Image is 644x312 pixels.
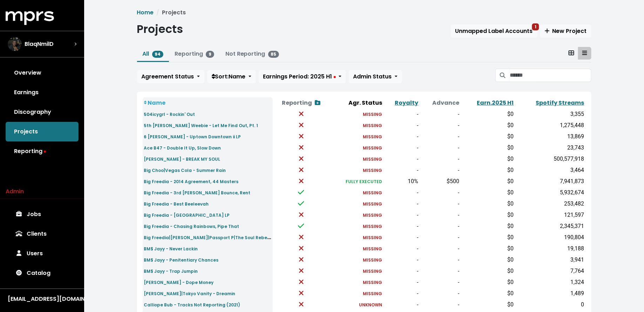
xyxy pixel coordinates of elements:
small: Big Freedia - 2014 Agreement, 44 Masters [144,179,239,185]
td: - [420,254,461,265]
td: $0 [461,153,515,165]
th: Reporting [273,97,330,109]
a: [PERSON_NAME] - BREAK MY SOUL [144,155,221,163]
small: MISSING [363,190,382,196]
td: $0 [461,142,515,153]
small: MISSING [363,134,382,140]
td: - [384,153,420,165]
span: Earnings Period: 2025 H1 [263,72,336,81]
small: MISSING [363,279,382,285]
small: 6 [PERSON_NAME] - Uptown Downtown ii LP [144,134,241,140]
small: [PERSON_NAME] - BREAK MY SOUL [144,156,221,162]
a: Big Freedia|[PERSON_NAME]|Passport P|The Soul Rebels - Good Time [144,233,300,241]
a: Users [6,244,79,263]
div: [EMAIL_ADDRESS][DOMAIN_NAME] [8,295,76,303]
th: Agr. Status [330,97,384,109]
small: MISSING [363,235,382,241]
a: Reporting [6,141,79,161]
td: 10% [384,176,420,187]
span: 1 [532,23,539,30]
input: Search projects [510,69,591,82]
td: - [420,209,461,221]
td: 13,869 [515,131,586,142]
small: MISSING [363,246,382,252]
td: $0 [461,176,515,187]
li: Projects [154,8,186,17]
a: Calliope Bub - Tracks Not Reporting (2021) [144,300,240,308]
td: - [384,187,420,198]
td: $0 [461,165,515,176]
button: New Project [540,25,591,38]
td: - [420,153,461,165]
a: Home [137,8,154,16]
td: 500,577,918 [515,153,586,165]
td: $0 [461,254,515,265]
th: Name [143,97,273,109]
td: - [384,299,420,310]
a: Catalog [6,263,79,283]
small: [PERSON_NAME]|Tokyo Vanity - Dreamin [144,291,236,297]
td: - [384,254,420,265]
small: 504icygrl - Rockin' Out [144,111,195,117]
small: Ace B47 - Double It Up, Slow Down [144,145,221,151]
td: 0 [515,299,586,310]
small: MISSING [363,223,382,229]
td: - [420,165,461,176]
td: 1,275,448 [515,120,586,131]
td: - [384,277,420,288]
td: - [384,265,420,277]
td: - [420,120,461,131]
small: MISSING [363,123,382,129]
td: - [384,120,420,131]
td: 7,764 [515,265,586,277]
a: All94 [143,50,164,58]
button: Sort:Name [207,70,256,83]
td: 5,932,674 [515,187,586,198]
small: BM$ Jayy - Penitentiary Chances [144,257,219,263]
td: $0 [461,299,515,310]
button: [EMAIL_ADDRESS][DOMAIN_NAME] [6,294,79,304]
small: MISSING [363,212,382,218]
td: $0 [461,243,515,254]
span: $500 [447,178,459,185]
a: Spotify Streams [536,99,584,107]
td: - [420,109,461,120]
small: Calliope Bub - Tracks Not Reporting (2021) [144,302,240,308]
td: - [384,198,420,209]
td: - [420,265,461,277]
th: Advance [420,97,461,109]
a: mprs logo [6,14,54,22]
small: MISSING [363,111,382,117]
td: - [384,131,420,142]
a: 5th [PERSON_NAME] Weebie - Let Me Find Out, Pt. 1 [144,121,258,129]
small: [PERSON_NAME] - Dope Money [144,279,214,285]
a: Big Freedia - Chasing Rainbows, Pipe That [144,222,239,230]
td: 23,743 [515,142,586,153]
a: Ace B47 - Double It Up, Slow Down [144,144,221,152]
a: Big Choo|Vegas Cola - Summer Rain [144,166,226,174]
a: BM$ Jayy - Trap Jumpin [144,267,198,275]
span: BlaqNmilD [25,40,54,48]
img: The selected account / producer [8,37,22,51]
span: 85 [268,51,279,58]
button: Admin Status [349,70,402,83]
small: MISSING [363,257,382,263]
td: $0 [461,109,515,120]
td: $0 [461,265,515,277]
td: - [384,232,420,243]
small: Big Choo|Vegas Cola - Summer Rain [144,167,226,173]
small: UNKNOWN [359,302,382,308]
td: - [420,221,461,232]
td: - [384,221,420,232]
a: Big Freedia - Best Beeleevah [144,200,209,208]
a: Big Freedia - 3rd [PERSON_NAME] Bounce, Rent [144,188,251,196]
td: $0 [461,209,515,221]
td: 2,345,371 [515,221,586,232]
td: - [420,187,461,198]
td: 3,355 [515,109,586,120]
td: $0 [461,198,515,209]
button: Agreement Status [137,70,204,83]
td: - [420,198,461,209]
span: Agreement Status [142,72,194,81]
span: Sort: Name [212,72,246,81]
